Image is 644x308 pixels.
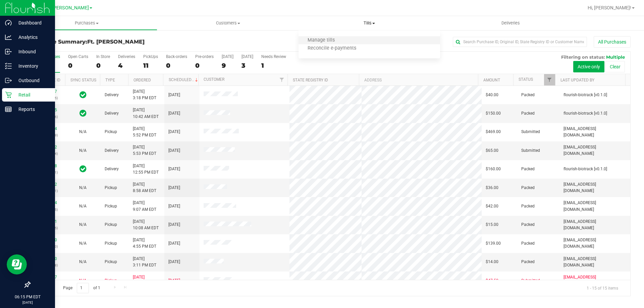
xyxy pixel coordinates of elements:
div: 0 [68,62,88,69]
button: N/A [79,203,87,209]
span: Not Applicable [79,278,87,283]
span: In Sync [79,109,87,118]
div: 4 [118,62,135,69]
p: Reports [12,105,52,113]
div: 0 [195,62,214,69]
a: 11813350 [38,238,57,242]
p: Dashboard [12,19,52,27]
div: Deliveries [118,54,135,59]
div: [DATE] [241,54,253,59]
inline-svg: Inbound [5,48,12,55]
span: [DATE] 3:09 PM EDT [133,274,156,287]
span: Pickup [105,185,117,191]
inline-svg: Reports [5,106,12,113]
span: Multiple [606,54,625,60]
p: Inbound [12,48,52,56]
span: Not Applicable [79,129,87,134]
span: Delivery [105,147,119,154]
span: Manage tills [299,38,344,43]
span: Hi, [PERSON_NAME]! [588,5,631,10]
a: State Registry ID [293,78,328,82]
span: Submitted [521,129,540,135]
button: N/A [79,278,87,284]
a: 11811632 [38,182,57,187]
span: Pickup [105,240,117,247]
span: Delivery [105,92,119,98]
span: Not Applicable [79,185,87,190]
th: Address [359,74,478,86]
a: Scheduled [169,77,199,82]
button: N/A [79,185,87,191]
span: Submitted [521,147,540,154]
inline-svg: Inventory [5,63,12,69]
a: 11815092 [38,145,57,149]
button: All Purchases [594,36,631,48]
a: 11813710 [38,256,57,261]
a: 11807775 [38,108,57,112]
span: [DATE] [168,92,180,98]
span: Not Applicable [79,148,87,153]
span: [DATE] 5:52 PM EDT [133,126,156,138]
span: Packed [521,222,535,228]
div: Back-orders [166,54,187,59]
span: [DATE] [168,259,180,265]
span: [DATE] [168,129,180,135]
button: N/A [79,240,87,247]
a: Tills Manage tills Reconcile e-payments [299,16,440,30]
span: [DATE] 3:11 PM EDT [133,256,156,268]
span: [EMAIL_ADDRESS][DOMAIN_NAME] [563,200,626,212]
span: [DATE] 4:55 PM EDT [133,237,156,250]
span: [DATE] [168,185,180,191]
button: Active only [573,61,604,72]
button: N/A [79,222,87,228]
div: 0 [166,62,187,69]
div: Needs Review [261,54,286,59]
span: [EMAIL_ADDRESS][DOMAIN_NAME] [563,219,626,231]
div: [DATE] [222,54,233,59]
a: Filter [544,74,555,85]
span: Filtering on status: [561,54,605,60]
span: [DATE] 10:42 AM EDT [133,107,159,120]
span: $160.00 [486,166,501,172]
span: $469.00 [486,129,501,135]
button: N/A [79,147,87,154]
span: Ft. [PERSON_NAME] [45,5,89,11]
a: 11813667 [38,89,57,94]
div: 1 [261,62,286,69]
a: 11808628 [38,164,57,168]
a: 11812151 [38,219,57,224]
span: $139.00 [486,240,501,247]
a: Ordered [133,78,151,82]
span: [DATE] 8:58 AM EDT [133,181,156,194]
span: Packed [521,259,535,265]
span: Not Applicable [79,241,87,246]
span: Packed [521,92,535,98]
span: Delivery [105,110,119,117]
p: Inventory [12,62,52,70]
span: [DATE] [168,240,180,247]
span: Deliveries [492,20,529,26]
inline-svg: Dashboard [5,19,12,26]
a: Type [105,78,115,82]
div: 9 [222,62,233,69]
span: Not Applicable [79,259,87,264]
span: Packed [521,185,535,191]
button: N/A [79,259,87,265]
a: 11814037 [38,275,57,280]
span: Page of 1 [57,283,106,293]
span: Packed [521,240,535,247]
span: flourish-biotrack [v0.1.0] [563,166,607,172]
h3: Purchase Summary: [30,39,230,45]
button: N/A [79,129,87,135]
span: In Sync [79,164,87,174]
span: [DATE] 3:18 PM EDT [133,88,156,101]
span: In Sync [79,90,87,100]
div: In Store [96,54,110,59]
a: Customers [157,16,299,30]
span: 1 - 15 of 15 items [581,283,624,293]
p: 06:15 PM EDT [3,294,52,300]
span: Pickup [105,203,117,209]
span: $40.00 [486,92,498,98]
div: PickUps [143,54,158,59]
a: Last Updated By [560,78,594,82]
